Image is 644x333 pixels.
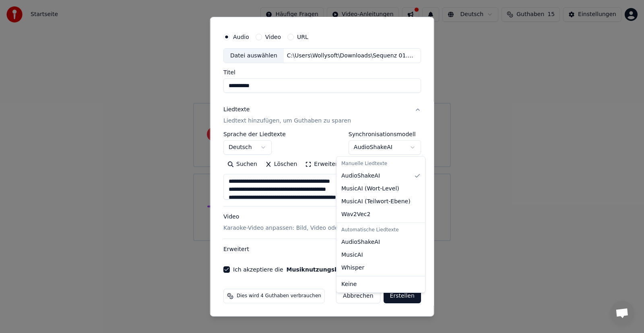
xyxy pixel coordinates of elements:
[341,210,370,219] span: Wav2Vec2
[341,251,363,259] span: MusicAI
[341,238,380,246] span: AudioShakeAI
[341,185,399,193] span: MusicAI ( Wort-Level )
[341,172,380,180] span: AudioShakeAI
[338,225,423,236] div: Automatische Liedtexte
[338,158,423,170] div: Manuelle Liedtexte
[341,264,364,272] span: Whisper
[341,280,357,288] span: Keine
[341,198,411,206] span: MusicAI ( Teilwort-Ebene )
